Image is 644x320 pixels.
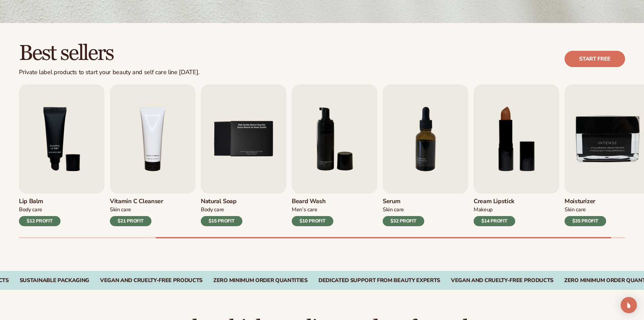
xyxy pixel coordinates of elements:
[100,277,202,284] div: VEGAN AND CRUELTY-FREE PRODUCTS
[19,206,61,213] div: Body Care
[383,216,424,226] div: $32 PROFIT
[110,84,195,226] a: 4 / 9
[383,198,424,205] h3: Serum
[110,206,163,213] div: Skin Care
[451,277,553,284] div: Vegan and Cruelty-Free Products
[213,277,308,284] div: ZERO MINIMUM ORDER QUANTITIES
[19,198,61,205] h3: Lip Balm
[19,84,104,226] a: 3 / 9
[565,51,625,67] a: Start free
[292,198,333,205] h3: Beard Wash
[565,198,606,205] h3: Moisturizer
[110,216,151,226] div: $21 PROFIT
[383,84,468,226] a: 7 / 9
[19,42,199,65] h2: Best sellers
[565,206,606,213] div: Skin Care
[474,206,515,213] div: Makeup
[201,84,286,226] a: 5 / 9
[318,277,440,284] div: DEDICATED SUPPORT FROM BEAUTY EXPERTS
[292,216,333,226] div: $10 PROFIT
[110,198,163,205] h3: Vitamin C Cleanser
[19,216,61,226] div: $12 PROFIT
[292,206,333,213] div: Men’s Care
[474,216,515,226] div: $14 PROFIT
[565,216,606,226] div: $35 PROFIT
[201,206,242,213] div: Body Care
[20,277,89,284] div: SUSTAINABLE PACKAGING
[19,69,199,76] div: Private label products to start your beauty and self care line [DATE].
[474,84,559,226] a: 8 / 9
[474,198,515,205] h3: Cream Lipstick
[292,84,377,226] a: 6 / 9
[621,297,637,313] div: Open Intercom Messenger
[201,216,242,226] div: $15 PROFIT
[201,198,242,205] h3: Natural Soap
[383,206,424,213] div: Skin Care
